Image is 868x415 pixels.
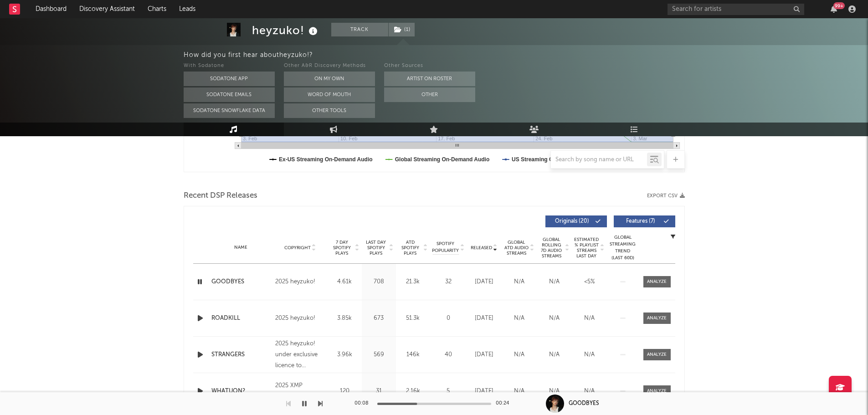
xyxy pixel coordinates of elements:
button: Word Of Mouth [284,87,375,102]
div: 51.3k [398,314,428,323]
div: N/A [539,350,570,359]
div: [DATE] [469,277,499,287]
div: 3.85k [330,314,360,323]
div: 00:08 [354,398,373,409]
div: N/A [504,387,534,396]
span: Copyright [284,245,311,251]
div: N/A [574,314,605,323]
button: Features(7) [614,215,675,227]
span: Global ATD Audio Streams [504,240,529,256]
button: Originals(20) [545,215,607,227]
button: Artist on Roster [384,72,475,86]
div: 0 [432,314,464,323]
button: On My Own [284,72,375,86]
div: 4.61k [330,277,360,287]
span: ATD Spotify Plays [398,240,422,256]
span: Estimated % Playlist Streams Last Day [574,237,599,259]
div: Name [211,244,271,251]
div: N/A [539,277,570,287]
span: Originals ( 20 ) [551,219,593,224]
div: heyzuko! [252,23,320,38]
input: Search for artists [668,4,804,15]
div: 32 [432,277,464,287]
div: 2025 heyzuko! under exclusive licence to Mandatory Music [275,338,325,371]
button: Other Tools [284,103,375,118]
button: Export CSV [647,193,685,199]
div: 2025 heyzuko! [275,313,325,324]
div: 569 [364,350,394,359]
button: Sodatone Snowflake Data [184,103,275,118]
span: ( 1 ) [388,23,415,36]
span: Released [471,245,492,251]
input: Search by song name or URL [551,156,647,164]
button: Other [384,87,475,102]
div: N/A [539,387,570,396]
button: Sodatone Emails [184,87,275,102]
div: 2025 XMP PRODUCTIONS [275,380,325,402]
div: 31 [364,387,394,396]
button: Sodatone App [184,72,275,86]
div: Global Streaming Trend (Last 60D) [609,234,637,261]
div: 99 + [833,2,845,9]
div: N/A [574,350,605,359]
a: ROADKILL [211,314,271,323]
div: 673 [364,314,394,323]
span: Global Rolling 7D Audio Streams [539,237,564,259]
span: 7 Day Spotify Plays [330,240,354,256]
div: N/A [574,387,605,396]
div: Other A&R Discovery Methods [284,61,375,72]
a: GOODBYES [211,277,271,287]
div: With Sodatone [184,61,275,72]
div: 2.16k [398,387,428,396]
div: GOODBYES [569,400,599,408]
div: [DATE] [469,387,499,396]
div: [DATE] [469,314,499,323]
div: <5% [574,277,605,287]
div: N/A [539,314,570,323]
a: WHATUON? [211,387,271,396]
div: [DATE] [469,350,499,359]
span: Last Day Spotify Plays [364,240,388,256]
div: 21.3k [398,277,428,287]
div: 146k [398,350,428,359]
div: 708 [364,277,394,287]
div: 3.96k [330,350,360,359]
span: Recent DSP Releases [184,190,257,201]
div: N/A [504,277,534,287]
div: N/A [504,314,534,323]
div: N/A [504,350,534,359]
div: 40 [432,350,464,359]
button: 99+ [831,5,837,13]
span: Spotify Popularity [432,241,459,254]
div: 120 [330,387,360,396]
button: (1) [389,23,415,36]
button: Track [331,23,388,36]
span: Features ( 7 ) [620,219,662,224]
div: 00:24 [496,398,514,409]
a: STRANGERS [211,350,271,359]
div: Other Sources [384,61,475,72]
div: 5 [432,387,464,396]
div: 2025 heyzuko! [275,277,325,287]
